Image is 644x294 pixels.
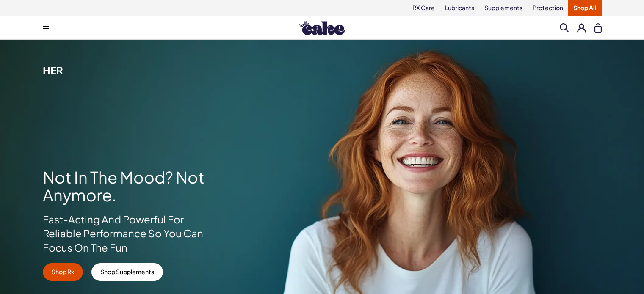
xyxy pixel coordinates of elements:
span: Her [43,64,63,77]
a: Shop Supplements [91,263,163,281]
img: Hello Cake [299,21,345,35]
p: Fast-Acting And Powerful For Reliable Performance So You Can Focus On The Fun [43,212,205,255]
a: Shop Rx [43,263,83,281]
h1: Not In The Mood? Not Anymore. [43,168,205,204]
